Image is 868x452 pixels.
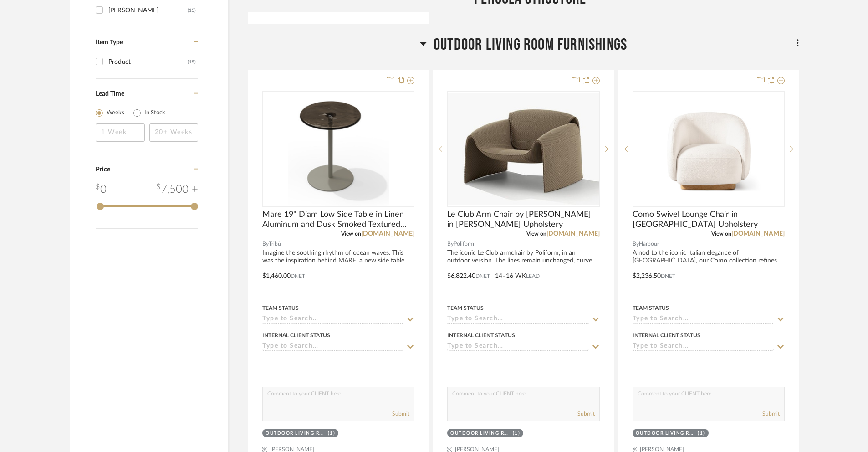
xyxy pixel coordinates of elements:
[711,231,731,236] span: View on
[361,231,414,237] a: [DOMAIN_NAME]
[454,240,474,248] span: Poliform
[96,91,124,97] span: Lead Time
[513,430,521,437] div: (1)
[149,123,199,142] input: 20+ Weeks
[262,304,299,312] div: Team Status
[731,231,785,237] a: [DOMAIN_NAME]
[447,343,588,351] input: Type to Search…
[652,92,766,206] img: Como Swivel Lounge Chair in Riviera Sand Upholstery
[633,210,785,230] span: Como Swivel Lounge Chair in [GEOGRAPHIC_DATA] Upholstery
[762,410,780,418] button: Submit
[288,92,388,206] img: Mare 19" Diam Low Side Table in Linen Aluminum and Dusk Smoked Textured Glass Top
[447,304,484,312] div: Team Status
[108,3,188,18] div: [PERSON_NAME]
[639,240,659,248] span: Harbour
[188,55,196,69] div: (15)
[447,331,515,339] div: Internal Client Status
[447,315,588,324] input: Type to Search…
[96,166,110,173] span: Price
[262,210,414,230] span: Mare 19" Diam Low Side Table in Linen Aluminum and Dusk Smoked Textured Glass Top
[108,55,188,69] div: Product
[262,343,403,351] input: Type to Search…
[633,343,774,351] input: Type to Search…
[447,210,599,230] span: Le Club Arm Chair by [PERSON_NAME] in [PERSON_NAME] Upholstery
[392,410,409,418] button: Submit
[636,430,696,437] div: Outdoor Living Room Furnishings
[262,315,403,324] input: Type to Search…
[269,240,281,248] span: Tribù
[633,315,774,324] input: Type to Search…
[266,430,326,437] div: Outdoor Living Room Furnishings
[450,430,511,437] div: Outdoor Living Room Furnishings
[577,410,595,418] button: Submit
[96,123,145,142] input: 1 Week
[144,108,165,118] label: In Stock
[698,430,705,437] div: (1)
[448,93,598,205] img: Le Club Arm Chair by Jean-Marie Massaud in Visone Upholstery
[262,331,330,339] div: Internal Client Status
[262,240,269,248] span: By
[96,181,107,198] div: 0
[633,240,639,248] span: By
[96,39,123,46] span: Item Type
[447,240,454,248] span: By
[107,108,124,118] label: Weeks
[633,304,669,312] div: Team Status
[341,231,361,236] span: View on
[434,35,627,55] span: Outdoor Living Room Furnishings
[156,181,198,198] div: 7,500 +
[328,430,336,437] div: (1)
[633,331,700,339] div: Internal Client Status
[526,231,546,236] span: View on
[546,231,600,237] a: [DOMAIN_NAME]
[188,3,196,18] div: (15)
